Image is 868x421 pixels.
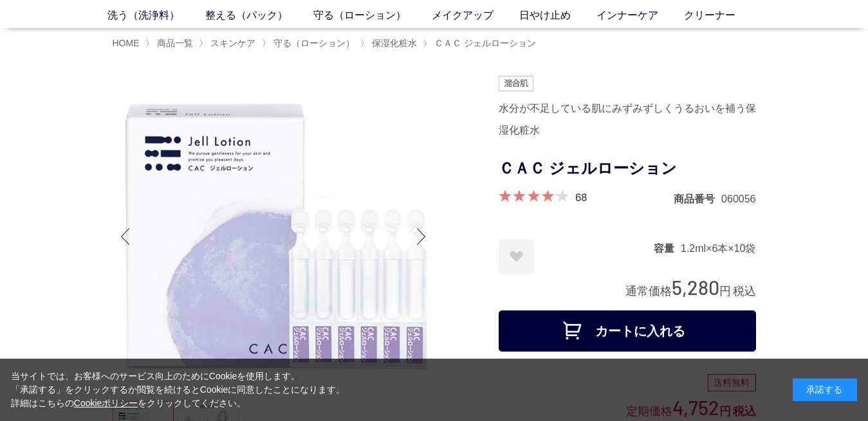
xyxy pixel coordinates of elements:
a: お気に入りに登録する [499,239,534,274]
li: 〉 [145,37,196,49]
a: ＣＡＣ ジェルローション [432,38,536,48]
li: 〉 [360,37,420,49]
a: スキンケア [208,38,255,48]
dt: 商品番号 [674,192,721,206]
button: カートに入れる [499,310,756,352]
a: 守る（ローション） [271,38,355,48]
a: Cookieポリシー [74,398,138,408]
span: スキンケア [210,38,255,48]
div: Previous slide [113,211,138,262]
a: 商品一覧 [154,38,193,48]
dd: 060056 [721,192,755,206]
a: 整える（パック） [205,8,313,23]
span: 税込 [733,285,756,298]
a: 守る（ローション） [313,8,432,23]
img: ＣＡＣ ジェルローション [113,76,434,397]
span: 通常価格 [625,285,672,298]
a: 68 [575,190,587,204]
span: 円 [719,285,731,298]
div: 承諾する [793,379,857,401]
a: 日やけ止め [519,8,596,23]
a: 洗う（洗浄料） [107,8,205,23]
li: 〉 [199,37,259,49]
dt: 容量 [654,242,681,255]
span: 守る（ローション） [273,38,355,48]
a: インナーケア [596,8,684,23]
a: クリーナー [684,8,761,23]
a: HOME [113,38,140,48]
img: 混合肌 [499,76,533,91]
span: 5,280 [672,275,719,299]
div: 水分が不足している肌にみずみずしくうるおいを補う保湿化粧水 [499,98,756,141]
span: 商品一覧 [157,38,193,48]
div: 当サイトでは、お客様へのサービス向上のためにCookieを使用します。 「承諾する」をクリックするか閲覧を続けるとCookieに同意したことになります。 詳細はこちらの をクリックしてください。 [11,370,346,410]
li: 〉 [423,37,539,49]
div: Next slide [409,211,434,262]
dd: 1.2ml×6本×10袋 [681,242,756,255]
span: 保湿化粧水 [372,38,417,48]
a: 保湿化粧水 [369,38,417,48]
span: ＣＡＣ ジェルローション [434,38,536,48]
a: メイクアップ [432,8,519,23]
h1: ＣＡＣ ジェルローション [499,154,756,183]
li: 〉 [262,37,358,49]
